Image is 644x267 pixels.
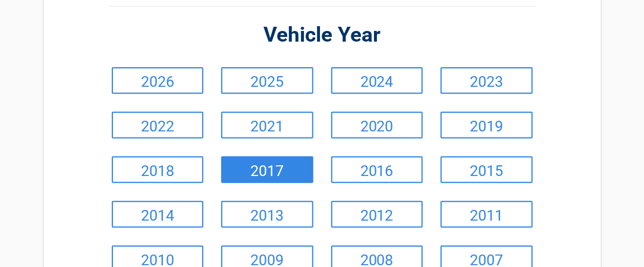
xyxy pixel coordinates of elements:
[441,112,533,139] a: 2019
[331,201,423,228] a: 2012
[441,156,533,183] a: 2015
[331,67,423,94] a: 2024
[112,112,204,139] a: 2022
[331,112,423,139] a: 2020
[221,112,313,139] a: 2021
[221,156,313,183] a: 2017
[441,67,533,94] a: 2023
[221,67,313,94] a: 2025
[112,67,204,94] a: 2026
[331,156,423,183] a: 2016
[112,201,204,228] a: 2014
[109,21,536,49] h2: Vehicle Year
[112,156,204,183] a: 2018
[441,201,533,228] a: 2011
[221,201,313,228] a: 2013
